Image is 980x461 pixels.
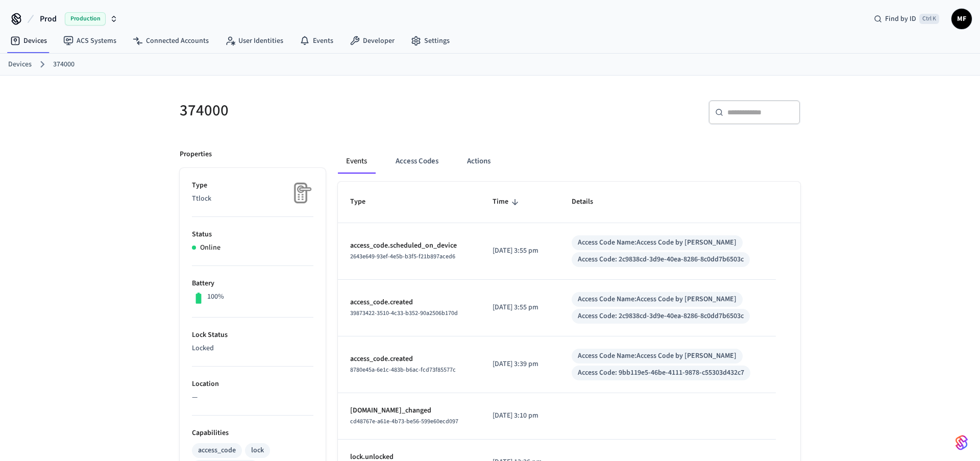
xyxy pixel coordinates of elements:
p: Battery [192,278,313,289]
div: Access Code: 2c9838cd-3d9e-40ea-8286-8c0dd7b6503c [578,311,744,322]
span: Details [572,194,606,210]
p: [DATE] 3:10 pm [493,410,547,421]
span: MF [952,10,971,28]
span: 39873422-3510-4c33-b352-90a2506b170d [350,309,458,318]
a: Developer [341,32,403,50]
a: Settings [403,32,458,50]
span: Time [493,194,522,210]
div: Access Code Name: Access Code by [PERSON_NAME] [578,351,737,361]
div: Find by IDCtrl K [866,10,947,28]
span: 2643e649-93ef-4e5b-b3f5-f21b897aced6 [350,252,455,261]
button: Actions [459,149,499,174]
p: [DOMAIN_NAME]_changed [350,405,468,416]
button: MF [951,9,972,29]
p: — [192,392,313,403]
p: Lock Status [192,330,313,341]
p: 100% [207,292,224,302]
span: Ctrl K [919,14,939,24]
span: 8780e45a-6e1c-483b-b6ac-fcd73f85577c [350,366,456,374]
h5: 374000 [180,100,484,121]
p: access_code.created [350,354,468,365]
img: SeamLogoGradient.69752ec5.svg [955,434,968,451]
span: cd48767e-a61e-4b73-be56-599e60ecd097 [350,417,458,426]
div: ant example [338,149,800,174]
p: Online [200,242,220,253]
p: Status [192,229,313,240]
a: ACS Systems [55,32,125,50]
a: 374000 [53,59,75,70]
span: Type [350,194,379,210]
div: Access Code: 9bb119e5-46be-4111-9878-c55303d432c7 [578,368,744,378]
span: Prod [40,13,57,25]
p: [DATE] 3:55 pm [493,246,547,256]
div: Access Code Name: Access Code by [PERSON_NAME] [578,294,737,305]
button: Access Codes [387,149,447,174]
p: access_code.scheduled_on_device [350,240,468,251]
a: User Identities [217,32,291,50]
div: Access Code Name: Access Code by [PERSON_NAME] [578,237,737,248]
p: access_code.created [350,297,468,308]
span: Find by ID [885,14,916,24]
p: Capabilities [192,428,313,439]
div: access_code [198,445,236,456]
div: lock [251,445,264,456]
button: Events [338,149,375,174]
p: Locked [192,343,313,354]
a: Events [291,32,341,50]
img: Placeholder Lock Image [288,180,313,206]
a: Devices [8,59,32,70]
p: Ttlock [192,193,313,204]
a: Connected Accounts [125,32,217,50]
p: Properties [180,149,212,160]
p: [DATE] 3:55 pm [493,302,547,313]
p: Type [192,180,313,191]
a: Devices [2,32,55,50]
p: Location [192,379,313,390]
span: Production [65,12,106,26]
div: Access Code: 2c9838cd-3d9e-40ea-8286-8c0dd7b6503c [578,254,744,265]
p: [DATE] 3:39 pm [493,359,547,370]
